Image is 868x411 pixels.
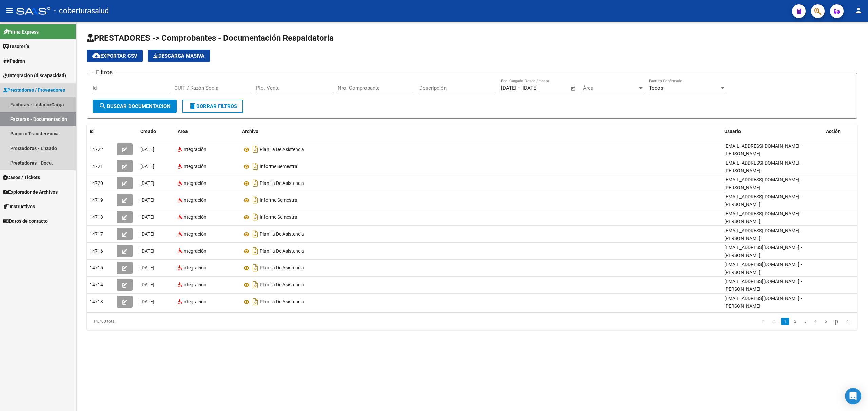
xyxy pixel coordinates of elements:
[724,296,802,309] span: [EMAIL_ADDRESS][DOMAIN_NAME] - [PERSON_NAME]
[153,53,204,59] span: Descarga Masiva
[724,279,802,292] span: [EMAIL_ADDRESS][DOMAIN_NAME] - [PERSON_NAME]
[140,129,156,134] span: Creado
[260,198,298,203] span: Informe Semestral
[138,124,175,139] datatable-header-cell: Creado
[3,43,29,50] span: Tesorería
[3,188,58,196] span: Explorador de Archivos
[140,147,154,152] span: [DATE]
[3,57,25,65] span: Padrón
[188,103,237,109] span: Borrar Filtros
[251,262,260,273] i: Descargar documento
[140,299,154,304] span: [DATE]
[175,124,239,139] datatable-header-cell: Area
[87,50,143,62] button: Exportar CSV
[90,248,103,254] span: 14716
[724,211,802,224] span: [EMAIL_ADDRESS][DOMAIN_NAME] - [PERSON_NAME]
[140,248,154,254] span: [DATE]
[140,197,154,203] span: [DATE]
[826,129,841,134] span: Acción
[148,50,210,62] app-download-masive: Descarga masiva de comprobantes (adjuntos)
[99,102,107,110] mat-icon: search
[260,164,298,169] span: Informe Semestral
[92,53,137,59] span: Exportar CSV
[251,161,260,172] i: Descargar documento
[182,214,206,220] span: Integración
[90,180,103,186] span: 14720
[260,248,304,254] span: Planilla De Asistencia
[87,33,334,43] span: PRESTADORES -> Comprobantes - Documentación Respaldatoria
[260,181,304,186] span: Planilla De Asistencia
[3,203,35,210] span: Instructivos
[724,245,802,258] span: [EMAIL_ADDRESS][DOMAIN_NAME] - [PERSON_NAME]
[182,197,206,203] span: Integración
[3,86,65,94] span: Prestadores / Proveedores
[239,124,722,139] datatable-header-cell: Archivo
[759,318,767,325] a: go to first page
[242,129,258,134] span: Archivo
[5,6,14,15] mat-icon: menu
[178,129,188,134] span: Area
[724,194,802,207] span: [EMAIL_ADDRESS][DOMAIN_NAME] - [PERSON_NAME]
[822,318,830,325] a: 5
[251,178,260,189] i: Descargar documento
[90,197,103,203] span: 14719
[182,248,206,254] span: Integración
[251,195,260,205] i: Descargar documento
[140,164,154,169] span: [DATE]
[724,177,802,190] span: [EMAIL_ADDRESS][DOMAIN_NAME] - [PERSON_NAME]
[724,160,802,173] span: [EMAIL_ADDRESS][DOMAIN_NAME] - [PERSON_NAME]
[251,229,260,239] i: Descargar documento
[501,85,516,91] input: Start date
[3,174,40,181] span: Casos / Tickets
[90,214,103,220] span: 14718
[92,51,100,60] mat-icon: cloud_download
[188,102,196,110] mat-icon: delete
[182,147,206,152] span: Integración
[260,232,304,237] span: Planilla De Asistencia
[182,100,243,113] button: Borrar Filtros
[3,72,66,79] span: Integración (discapacidad)
[260,215,298,220] span: Informe Semestral
[99,103,171,109] span: Buscar Documentacion
[87,313,240,330] div: 14.700 total
[780,316,790,327] li: page 1
[724,262,802,275] span: [EMAIL_ADDRESS][DOMAIN_NAME] - [PERSON_NAME]
[843,318,853,325] a: go to last page
[182,299,206,304] span: Integración
[724,129,741,134] span: Usuario
[518,85,521,91] span: –
[93,100,177,113] button: Buscar Documentacion
[90,282,103,287] span: 14714
[54,3,109,18] span: - coberturasalud
[649,85,663,91] span: Todos
[570,85,577,92] button: Open calendar
[811,318,820,325] a: 4
[90,164,103,169] span: 14721
[182,180,206,186] span: Integración
[148,50,210,62] button: Descarga Masiva
[724,228,802,241] span: [EMAIL_ADDRESS][DOMAIN_NAME] - [PERSON_NAME]
[93,68,116,77] h3: Filtros
[140,231,154,237] span: [DATE]
[140,265,154,271] span: [DATE]
[769,318,779,325] a: go to previous page
[522,85,555,91] input: End date
[832,318,841,325] a: go to next page
[251,279,260,290] i: Descargar documento
[140,214,154,220] span: [DATE]
[90,231,103,237] span: 14717
[90,129,94,134] span: Id
[3,28,39,36] span: Firma Express
[724,143,802,156] span: [EMAIL_ADDRESS][DOMAIN_NAME] - [PERSON_NAME]
[87,124,114,139] datatable-header-cell: Id
[140,180,154,186] span: [DATE]
[90,147,103,152] span: 14722
[790,316,800,327] li: page 2
[845,388,861,404] div: Open Intercom Messenger
[140,282,154,287] span: [DATE]
[781,318,789,325] a: 1
[3,217,48,225] span: Datos de contacto
[854,6,863,15] mat-icon: person
[722,124,823,139] datatable-header-cell: Usuario
[583,85,638,91] span: Área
